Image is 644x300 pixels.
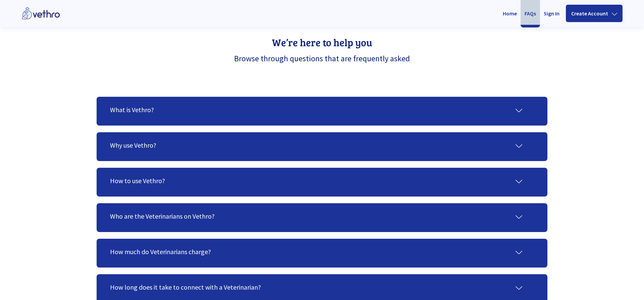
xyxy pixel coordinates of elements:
[110,247,513,257] div: How much do Veterinarians charge?
[110,211,513,221] div: Who are the Veterinarians on Vethro?
[110,176,513,186] div: How to use Vethro?
[541,2,562,25] a: Sign In
[571,10,611,17] p: Create Account
[21,35,623,50] p: We’re here to help you
[110,140,513,150] div: Why use Vethro?
[21,50,623,65] p: Browse through questions that are frequently asked
[110,105,513,115] div: What is Vethro?
[110,282,513,292] div: How long does it take to connect with a Veterinarian?
[521,2,540,25] a: FAQs
[500,2,520,25] a: Home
